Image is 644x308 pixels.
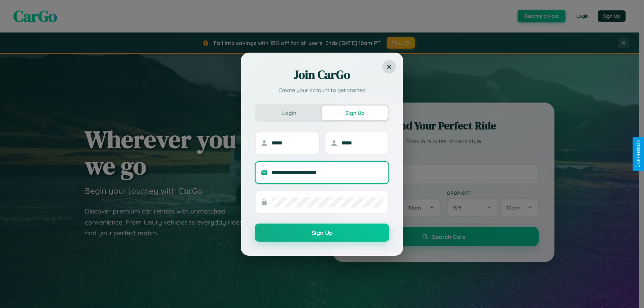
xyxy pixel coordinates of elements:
p: Create your account to get started [255,86,389,94]
div: Give Feedback [636,140,641,168]
button: Sign Up [322,106,388,120]
h2: Join CarGo [255,67,389,83]
button: Sign Up [255,224,389,242]
button: Login [256,106,322,120]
